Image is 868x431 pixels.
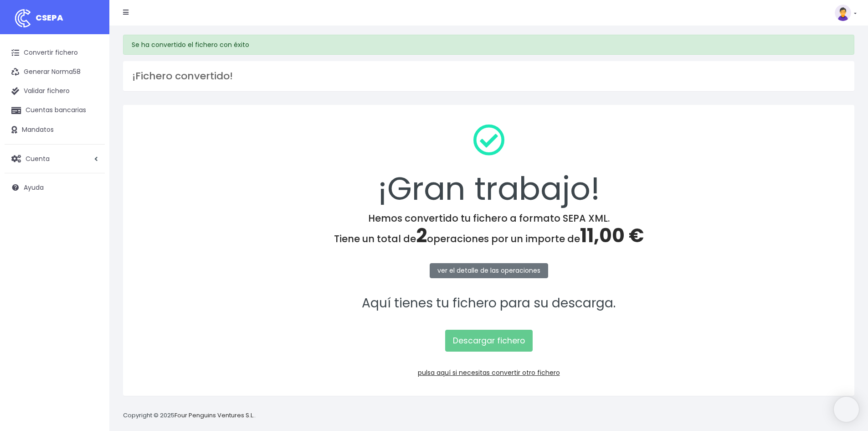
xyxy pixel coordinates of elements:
[5,62,105,82] a: Generar Norma58
[24,183,44,192] span: Ayuda
[5,43,105,62] a: Convertir fichero
[5,82,105,101] a: Validar fichero
[430,263,548,278] a: ver el detalle de las operaciones
[26,154,50,163] span: Cuenta
[445,330,533,352] a: Descargar fichero
[835,5,851,21] img: profile
[580,222,644,249] span: 11,00 €
[123,35,854,55] div: Se ha convertido el fichero con éxito
[418,368,560,377] a: pulsa aquí si necesitas convertir otro fichero
[123,411,256,421] p: Copyright © 2025 .
[175,411,254,420] a: Four Penguins Ventures S.L.
[36,12,63,23] span: CSEPA
[5,101,105,120] a: Cuentas bancarias
[135,293,842,314] p: Aquí tienes tu fichero para su descarga.
[5,178,105,197] a: Ayuda
[132,70,845,82] h3: ¡Fichero convertido!
[135,213,842,247] h4: Hemos convertido tu fichero a formato SEPA XML. Tiene un total de operaciones por un importe de
[416,222,427,249] span: 2
[5,120,105,140] a: Mandatos
[135,117,842,213] div: ¡Gran trabajo!
[5,149,105,168] a: Cuenta
[11,7,34,30] img: logo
